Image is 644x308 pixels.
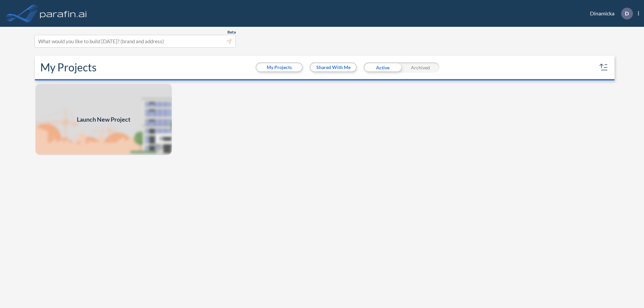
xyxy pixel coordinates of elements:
[598,62,609,73] button: sort
[257,63,302,71] button: My Projects
[625,10,629,16] p: D
[77,115,130,124] span: Launch New Project
[39,7,88,20] img: logo
[35,83,172,156] a: Launch New Project
[227,29,236,35] span: Beta
[311,63,356,71] button: Shared With Me
[364,62,401,72] div: Active
[35,83,172,156] img: add
[401,62,439,72] div: Archived
[580,8,639,19] div: Dinamicka
[40,61,97,74] h2: My Projects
